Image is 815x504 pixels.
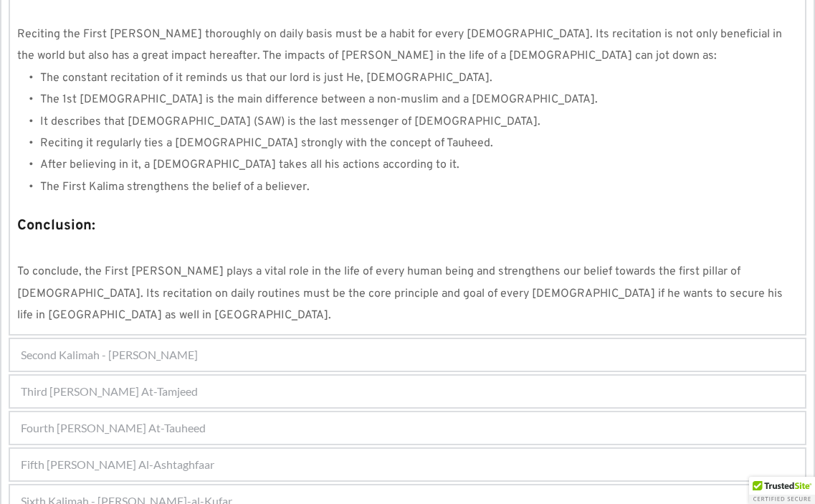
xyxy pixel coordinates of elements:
span: It describes that [DEMOGRAPHIC_DATA] (SAW) is the last messenger of [DEMOGRAPHIC_DATA]. [40,115,540,129]
span: Reciting it regularly ties a [DEMOGRAPHIC_DATA] strongly with the concept of Tauheed. [40,136,493,151]
span: The 1st [DEMOGRAPHIC_DATA] is the main difference between a non-muslim and a [DEMOGRAPHIC_DATA]. [40,92,598,107]
span: Second Kalimah - [PERSON_NAME] [21,346,198,363]
span: To conclude, the First [PERSON_NAME] plays a vital role in the life of every human being and stre... [17,265,786,323]
span: The constant recitation of it reminds us that our lord is just He, [DEMOGRAPHIC_DATA]. [40,71,492,85]
span: Fifth [PERSON_NAME] Al-Ashtaghfaar [21,456,214,473]
div: TrustedSite Certified [749,477,815,504]
span: Fourth [PERSON_NAME] At-Tauheed [21,419,206,437]
span: The First Kalima strengthens the belief of a believer. [40,180,310,194]
span: After believing in it, a [DEMOGRAPHIC_DATA] takes all his actions according to it. [40,158,459,172]
span: Reciting the First [PERSON_NAME] thoroughly on daily basis must be a habit for every [DEMOGRAPHIC... [17,27,785,63]
span: Third [PERSON_NAME] At-Tamjeed [21,383,198,400]
strong: Conclusion: [17,217,95,235]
